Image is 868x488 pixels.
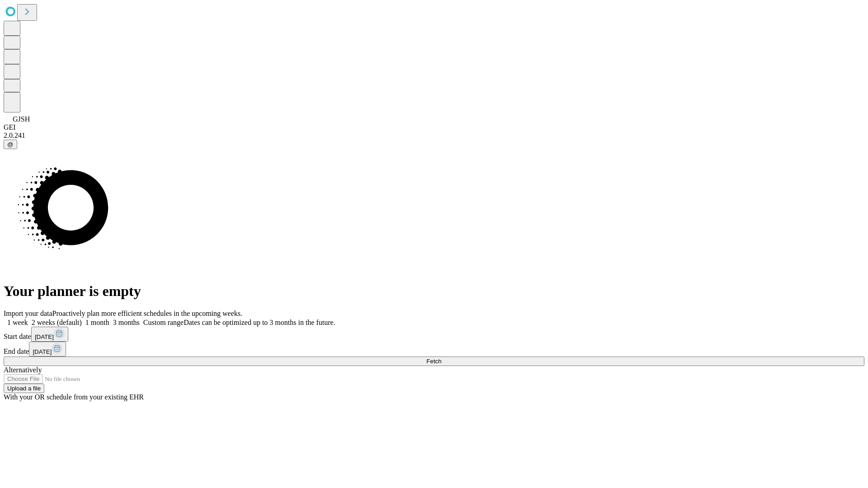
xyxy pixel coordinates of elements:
button: Upload a file [4,384,44,393]
button: [DATE] [29,342,66,357]
span: [DATE] [33,348,52,355]
span: Custom range [143,319,184,326]
div: End date [4,342,864,357]
span: Dates can be optimized up to 3 months in the future. [184,319,335,326]
span: Alternatively [4,366,42,374]
h1: Your planner is empty [4,283,864,300]
span: 1 month [85,319,109,326]
span: Import your data [4,310,52,317]
span: 1 week [7,319,28,326]
span: [DATE] [35,333,54,340]
button: @ [4,140,17,149]
button: [DATE] [31,327,68,342]
div: Start date [4,327,864,342]
span: 2 weeks (default) [32,319,82,326]
button: Fetch [4,357,864,366]
span: 3 months [113,319,140,326]
div: GEI [4,123,864,131]
div: 2.0.241 [4,131,864,140]
span: With your OR schedule from your existing EHR [4,393,144,401]
span: Proactively plan more efficient schedules in the upcoming weeks. [52,310,242,317]
span: @ [7,141,14,148]
span: Fetch [426,358,441,365]
span: GJSH [13,115,30,123]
